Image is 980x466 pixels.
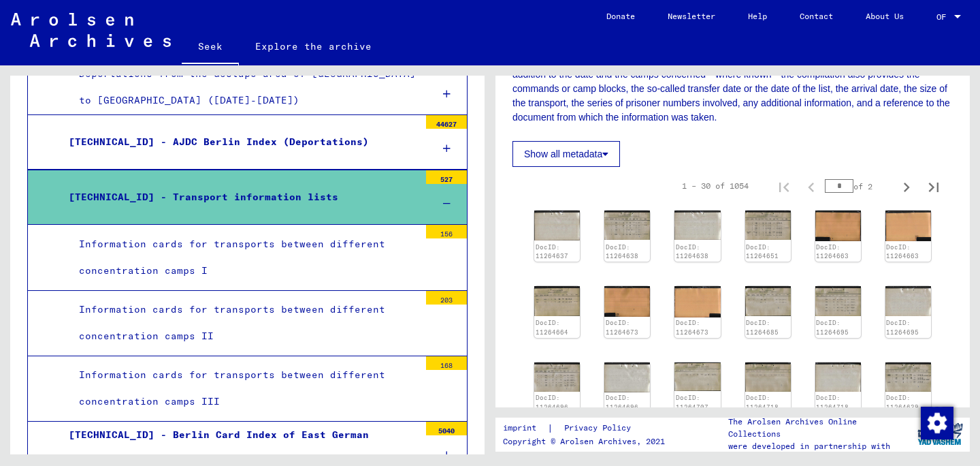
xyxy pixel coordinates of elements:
a: DocID: 11264718 [746,394,779,411]
img: 001.jpg [604,211,650,240]
img: 002.jpg [674,286,720,317]
font: Help [748,11,767,21]
img: 001.jpg [534,286,580,316]
font: The reference lists provide an overview of prisoner transports between different concentration ca... [512,55,950,123]
font: Information cards for transports between different concentration camps II [79,303,385,342]
button: Next page [893,172,920,200]
img: 001.jpg [885,362,931,392]
font: were developed in partnership with [728,441,890,451]
button: Show all metadata [512,141,620,167]
a: DocID: 11264696 [536,394,568,411]
img: 001.jpg [745,362,791,392]
img: 002.jpg [815,362,861,392]
a: DocID: 11264663 [886,243,919,260]
font: Contact [800,11,833,21]
img: yv_logo.png [915,417,966,451]
font: | [547,422,553,434]
font: 168 [440,361,453,370]
a: DocID: 11264664 [536,319,568,336]
a: DocID: 11264639 [886,394,919,411]
a: imprint [503,421,547,435]
a: DocID: 11264685 [746,319,779,336]
a: DocID: 11264638 [606,243,638,260]
a: DocID: 11264696 [606,394,638,411]
font: [TECHNICAL_ID] - Transport information lists [69,191,338,203]
button: Previous page [798,172,825,200]
a: DocID: 11264707 [676,394,708,411]
font: Information cards for transports between different concentration camps III [79,369,385,407]
font: [TECHNICAL_ID] - AJDC Berlin Index (Deportations) [69,136,369,148]
img: 001.jpg [674,362,720,391]
div: 203 [426,291,467,305]
div: 5040 [426,422,467,435]
font: Information cards for transports between different concentration camps I [79,238,385,277]
font: Show all metadata [524,149,602,159]
a: DocID: 11264638 [676,243,708,260]
img: 002.jpg [534,211,580,240]
img: 001.jpg [534,362,580,392]
img: 002.jpg [674,211,720,240]
a: DocID: 11264718 [816,394,849,411]
font: Explore the archive [255,40,372,52]
font: About Us [866,11,904,21]
font: Copyright © Arolsen Archives, 2021 [503,436,665,446]
img: 001.jpg [745,211,791,240]
a: DocID: 11264695 [816,319,849,336]
a: DocID: 11264651 [746,243,779,260]
div: 1 – 30 of 1054 [682,180,749,192]
img: 001.jpg [815,211,861,241]
font: OF [936,12,946,22]
img: 001.jpg [815,286,861,316]
div: 156 [426,225,467,238]
font: Seek [198,40,223,52]
font: of 2 [853,181,872,191]
a: Privacy Policy [553,421,647,435]
img: 002.jpg [885,211,931,241]
img: Arolsen_neg.svg [11,13,171,47]
img: 001.jpg [745,286,791,316]
a: Seek [182,30,239,65]
font: Privacy Policy [564,422,631,433]
a: DocID: 11264673 [606,319,638,336]
button: First page [770,172,798,200]
a: Explore the archive [239,30,388,63]
img: 002.jpg [604,362,650,392]
a: DocID: 11264663 [816,243,849,260]
a: DocID: 11264673 [676,319,708,336]
div: 44627 [426,115,467,129]
div: 527 [426,170,467,184]
img: Change consent [921,407,953,439]
a: DocID: 11264637 [536,243,568,260]
font: Donate [606,11,635,21]
font: imprint [503,422,536,433]
a: DocID: 11264695 [886,319,919,336]
img: 001.jpg [604,286,650,317]
button: Last page [920,172,947,200]
img: 002.jpg [885,286,931,316]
